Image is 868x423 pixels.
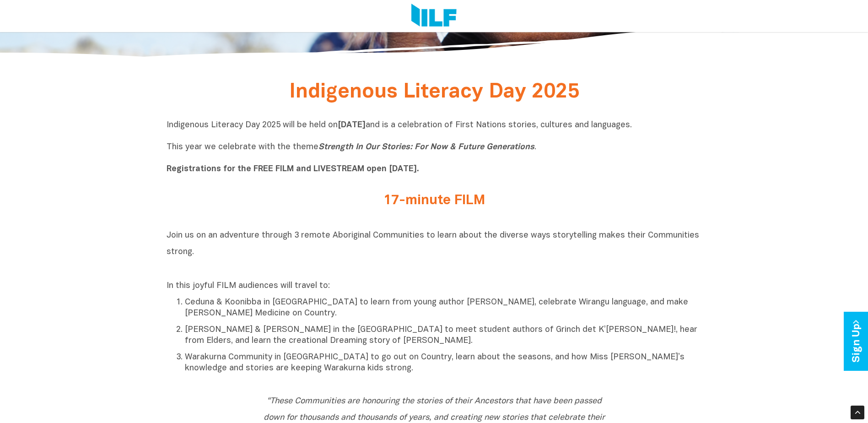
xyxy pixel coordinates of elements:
p: Ceduna & Koonibba in [GEOGRAPHIC_DATA] to learn from young author [PERSON_NAME], celebrate Wirang... [185,297,702,319]
p: Warakurna Community in [GEOGRAPHIC_DATA] to go out on Country, learn about the seasons, and how M... [185,352,702,374]
img: Logo [411,4,457,28]
b: Registrations for the FREE FILM and LIVESTREAM open [DATE]. [167,165,419,173]
span: Indigenous Literacy Day 2025 [289,83,579,102]
p: Indigenous Literacy Day 2025 will be held on and is a celebration of First Nations stories, cultu... [167,120,702,175]
span: Join us on an adventure through 3 remote Aboriginal Communities to learn about the diverse ways s... [167,232,699,256]
p: [PERSON_NAME] & [PERSON_NAME] in the [GEOGRAPHIC_DATA] to meet student authors of Grinch det K’[P... [185,325,702,347]
i: Strength In Our Stories: For Now & Future Generations [318,143,534,151]
div: Scroll Back to Top [851,406,864,419]
h2: 17-minute FILM [263,193,606,208]
p: In this joyful FILM audiences will travel to: [167,281,702,292]
b: [DATE] [338,121,366,129]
